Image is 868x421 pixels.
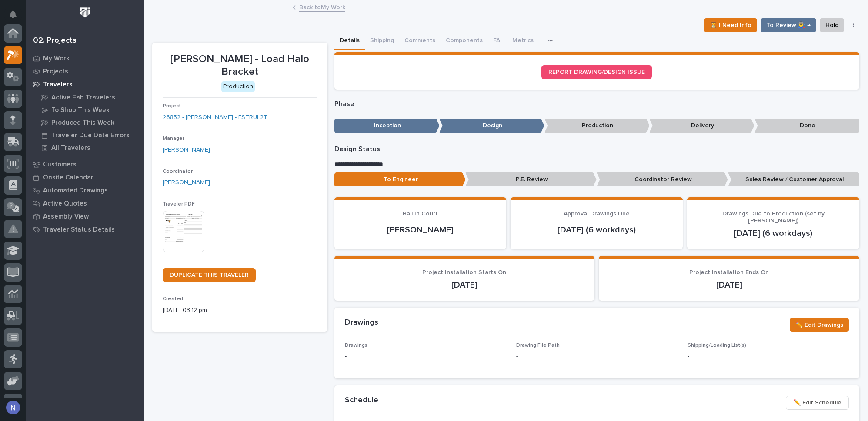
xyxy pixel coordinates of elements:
span: Drawings [345,343,367,348]
a: [PERSON_NAME] [163,178,210,187]
button: Notifications [4,5,22,23]
p: [DATE] 03:12 pm [163,306,317,315]
span: ⏳ I Need Info [710,20,751,30]
a: Travelers [26,78,144,91]
span: Hold [825,20,838,30]
p: Sales Review / Customer Approval [728,172,859,187]
p: Customers [43,161,77,169]
button: FAI [488,32,507,50]
button: Shipping [365,32,399,50]
p: Projects [43,68,68,76]
span: ✏️ Edit Schedule [793,398,841,408]
a: DUPLICATE THIS TRAVELER [163,268,256,282]
p: [DATE] (6 workdays) [521,225,672,235]
p: Traveler Due Date Errors [51,132,130,139]
p: Production [544,119,650,133]
div: Notifications [11,10,22,24]
p: Coordinator Review [597,172,728,187]
img: Workspace Logo [77,4,93,20]
p: - [516,352,518,361]
span: Manager [163,136,184,141]
span: Coordinator [163,169,193,174]
a: [PERSON_NAME] [163,146,210,155]
a: My Work [26,52,144,65]
button: Metrics [507,32,539,50]
button: Details [334,32,365,50]
span: Shipping/Loading List(s) [688,343,746,348]
button: ⏳ I Need Info [704,18,757,32]
p: - [688,352,848,361]
div: Production [221,81,255,92]
button: users-avatar [4,398,22,417]
span: Project [163,103,181,109]
a: Onsite Calendar [26,171,144,184]
p: - [345,352,506,361]
p: Delivery [649,119,754,133]
p: P.E. Review [465,172,597,187]
a: Active Fab Travelers [33,91,144,103]
h2: Drawings [345,318,378,328]
p: Produced This Week [51,119,114,127]
button: Hold [820,18,844,32]
a: REPORT DRAWING/DESIGN ISSUE [541,65,652,79]
a: Assembly View [26,210,144,223]
p: My Work [43,55,70,63]
button: To Review 👨‍🏭 → [761,18,816,32]
p: Design Status [334,145,860,153]
p: [PERSON_NAME] - Load Halo Bracket [163,53,317,78]
a: Automated Drawings [26,184,144,197]
p: Assembly View [43,213,89,221]
p: Phase [334,100,860,108]
span: To Review 👨‍🏭 → [766,20,811,30]
p: [DATE] [345,280,584,290]
span: Ball In Court [403,211,438,217]
p: [DATE] [609,280,849,290]
p: All Travelers [51,144,90,152]
a: All Travelers [33,142,144,154]
a: Produced This Week [33,116,144,129]
p: [DATE] (6 workdays) [698,228,849,239]
span: Created [163,296,183,302]
span: Drawing File Path [516,343,560,348]
span: Project Installation Starts On [422,269,506,275]
span: Approval Drawings Due [564,211,630,217]
span: Traveler PDF [163,202,195,207]
a: To Shop This Week [33,104,144,116]
p: Traveler Status Details [43,226,115,234]
p: Active Quotes [43,200,87,208]
a: 26852 - [PERSON_NAME] - FSTRUL2T [163,113,267,122]
p: To Engineer [334,172,466,187]
button: Components [441,32,488,50]
span: ✏️ Edit Drawings [795,320,843,330]
p: [PERSON_NAME] [345,225,496,235]
p: To Shop This Week [51,106,110,114]
div: 02. Projects [33,36,77,46]
button: ✏️ Edit Schedule [786,396,849,410]
a: Back toMy Work [299,2,345,12]
a: Projects [26,65,144,78]
p: Inception [334,119,440,133]
span: Drawings Due to Production (set by [PERSON_NAME]) [722,211,825,224]
p: Travelers [43,81,73,89]
a: Active Quotes [26,197,144,210]
h2: Schedule [345,396,378,405]
span: DUPLICATE THIS TRAVELER [170,272,249,278]
span: REPORT DRAWING/DESIGN ISSUE [548,69,645,75]
a: Traveler Status Details [26,223,144,236]
span: Project Installation Ends On [689,269,769,275]
a: Customers [26,158,144,171]
p: Automated Drawings [43,187,108,195]
button: Comments [399,32,441,50]
button: ✏️ Edit Drawings [790,318,849,332]
p: Design [439,119,544,133]
p: Onsite Calendar [43,174,93,182]
p: Active Fab Travelers [51,94,115,102]
a: Traveler Due Date Errors [33,129,144,141]
p: Done [754,119,860,133]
